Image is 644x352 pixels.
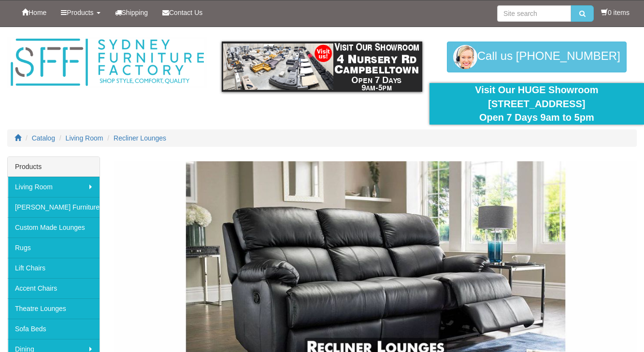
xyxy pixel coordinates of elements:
span: Shipping [122,9,148,16]
input: Site search [497,5,571,22]
a: [PERSON_NAME] Furniture [8,197,100,217]
a: Contact Us [155,0,210,25]
a: Catalog [32,134,55,142]
span: Home [29,9,46,16]
a: Custom Made Lounges [8,217,100,238]
a: Lift Chairs [8,258,100,278]
a: Sofa Beds [8,319,100,339]
a: Home [14,0,54,25]
a: Recliner Lounges [114,134,166,142]
a: Living Room [8,177,100,197]
img: Sydney Furniture Factory [7,37,207,88]
img: showroom.gif [222,42,422,92]
a: Accent Chairs [8,278,100,298]
a: Living Room [66,134,103,142]
span: Products [67,9,93,16]
a: Products [54,0,107,25]
span: Contact Us [169,9,202,16]
a: Theatre Lounges [8,298,100,319]
div: Products [8,157,100,177]
li: 0 items [601,8,630,17]
a: Rugs [8,238,100,258]
div: Visit Our HUGE Showroom [STREET_ADDRESS] Open 7 Days 9am to 5pm [437,83,637,125]
a: Shipping [108,0,156,25]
